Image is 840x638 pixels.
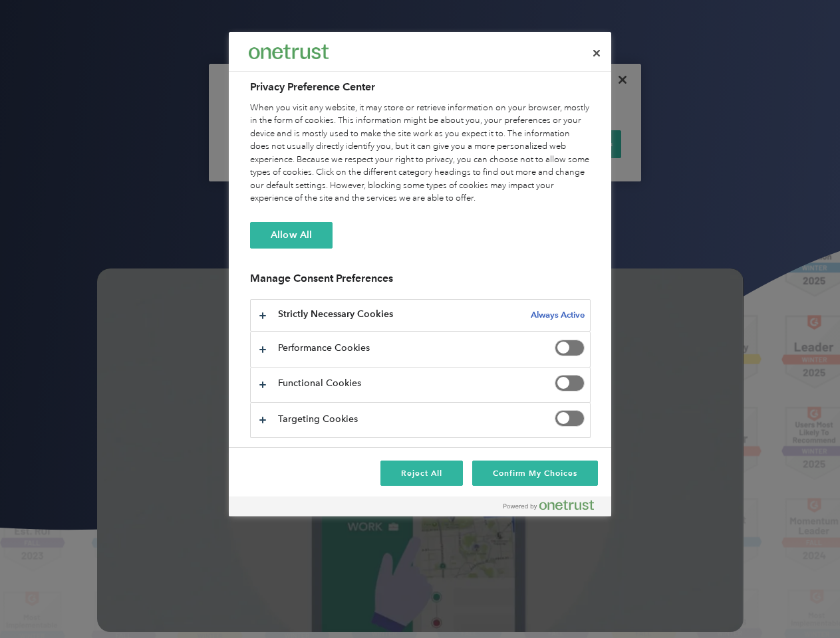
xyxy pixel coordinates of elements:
[249,39,329,65] div: Everlance
[229,32,611,516] div: Preference center
[250,102,591,205] div: When you visit any website, it may store or retrieve information on your browser, mostly in the f...
[250,272,591,292] h3: Manage Consent Preferences
[503,500,594,510] img: Powered by OneTrust Opens in a new Tab
[249,45,329,58] img: Everlance
[472,461,598,486] button: Confirm My Choices
[98,79,165,107] input: Submit
[250,222,333,249] button: Allow All
[229,32,611,516] div: Privacy Preference Center
[250,79,591,95] h2: Privacy Preference Center
[582,39,611,68] button: Close
[380,461,463,486] button: Reject All
[503,500,605,516] a: Powered by OneTrust Opens in a new Tab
